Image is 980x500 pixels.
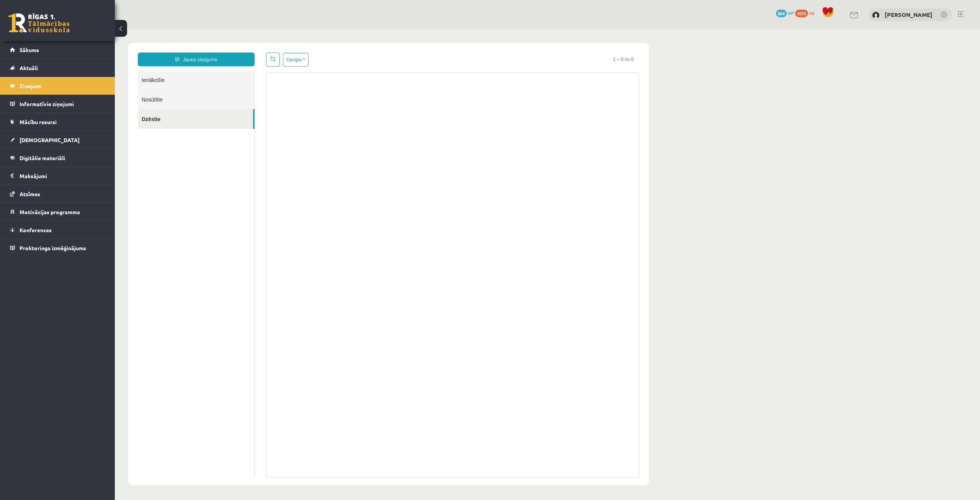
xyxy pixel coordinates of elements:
[20,167,105,185] legend: Maksājumi
[23,41,139,60] a: Ienākošie
[10,239,105,257] a: Proktoringa izmēģinājums
[20,190,40,197] span: Atzīmes
[20,208,80,215] span: Motivācijas programma
[795,10,808,17] span: 1075
[20,118,57,125] span: Mācību resursi
[10,203,105,221] a: Motivācijas programma
[20,226,52,233] span: Konferences
[809,10,814,16] span: xp
[20,136,80,143] span: [DEMOGRAPHIC_DATA]
[23,60,139,80] a: Nosūtītie
[20,154,65,161] span: Digitālie materiāli
[776,10,787,17] span: 864
[872,11,880,19] img: Alekss Kozlovskis
[10,131,105,149] a: [DEMOGRAPHIC_DATA]
[8,13,70,33] a: Rīgas 1. Tālmācības vidusskola
[10,41,105,59] a: Sākums
[10,95,105,113] a: Informatīvie ziņojumi
[23,80,138,99] a: Dzēstie
[10,59,105,77] a: Aktuāli
[493,23,524,37] span: 1 – 0 no 0
[10,149,105,167] a: Digitālie materiāli
[10,167,105,185] a: Maksājumi
[20,64,38,71] span: Aktuāli
[20,77,105,95] legend: Ziņojumi
[10,185,105,203] a: Atzīmes
[10,77,105,95] a: Ziņojumi
[23,23,140,37] a: Jauns ziņojums
[20,46,39,53] span: Sākums
[20,95,105,113] legend: Informatīvie ziņojumi
[20,244,86,251] span: Proktoringa izmēģinājums
[795,10,818,16] a: 1075 xp
[776,10,794,16] a: 864 mP
[788,10,794,16] span: mP
[168,23,194,37] button: Opcijas
[885,11,933,18] a: [PERSON_NAME]
[10,221,105,239] a: Konferences
[10,113,105,131] a: Mācību resursi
